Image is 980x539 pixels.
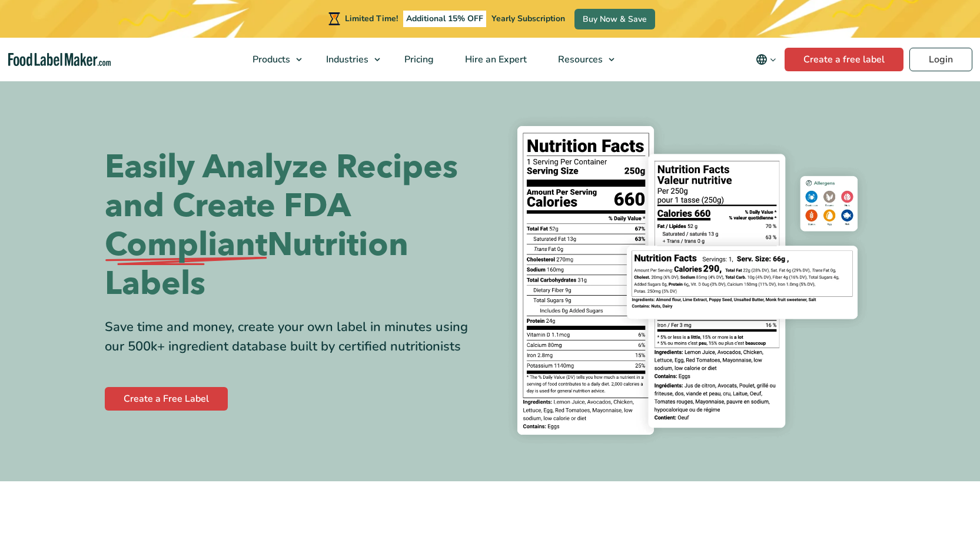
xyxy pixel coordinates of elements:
span: Products [249,53,291,66]
a: Products [237,38,308,81]
span: Yearly Subscription [491,13,565,24]
span: Pricing [401,53,435,66]
span: Resources [554,53,604,66]
a: Hire an Expert [450,38,540,81]
h1: Easily Analyze Recipes and Create FDA Nutrition Labels [105,148,481,303]
span: Limited Time! [345,13,398,24]
a: Create a Free Label [105,387,228,411]
a: Pricing [389,38,447,81]
a: Resources [543,38,620,81]
span: Compliant [105,226,267,264]
a: Login [909,48,972,71]
span: Additional 15% OFF [403,11,486,27]
span: Hire an Expert [461,53,528,66]
a: Create a free label [785,48,903,71]
a: Food Label Maker homepage [8,53,111,67]
button: Change language [748,48,785,71]
a: Industries [311,38,386,81]
div: Save time and money, create your own label in minutes using our 500k+ ingredient database built b... [105,318,481,356]
span: Industries [323,53,370,66]
a: Buy Now & Save [574,9,655,29]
